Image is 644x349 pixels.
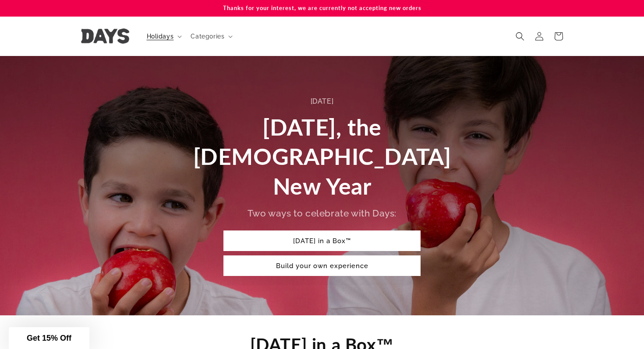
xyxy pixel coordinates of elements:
summary: Holidays [142,27,186,45]
span: [DATE], the [DEMOGRAPHIC_DATA] New Year [193,113,451,199]
a: Build your own experience [223,255,421,276]
summary: Categories [185,27,236,45]
img: Days United [81,28,129,44]
div: Get 15% Off [9,327,89,349]
span: Holidays [147,32,174,40]
div: [DATE] [188,95,456,108]
span: Get 15% Off [27,334,71,342]
span: Two ways to celebrate with Days: [248,208,396,219]
summary: Search [510,27,530,46]
a: [DATE] in a Box™ [223,230,421,251]
span: Categories [191,32,224,40]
